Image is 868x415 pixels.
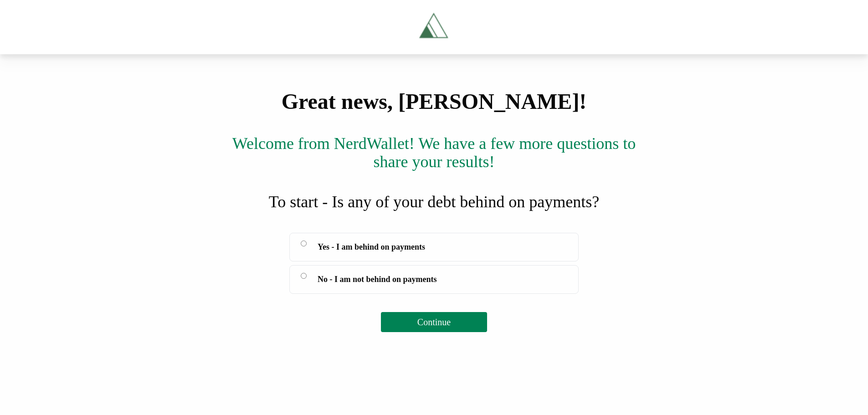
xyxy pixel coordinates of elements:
span: Continue [417,317,451,327]
button: Continue [381,312,487,332]
div: Welcome from NerdWallet! We have a few more questions to share your results! [217,134,651,171]
span: Yes - I am behind on payments [318,241,425,253]
input: No - I am not behind on payments [301,273,307,279]
input: Yes - I am behind on payments [301,241,307,246]
img: Tryascend.com [414,7,454,47]
a: Tryascend.com [373,7,495,47]
span: No - I am not behind on payments [318,273,437,286]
